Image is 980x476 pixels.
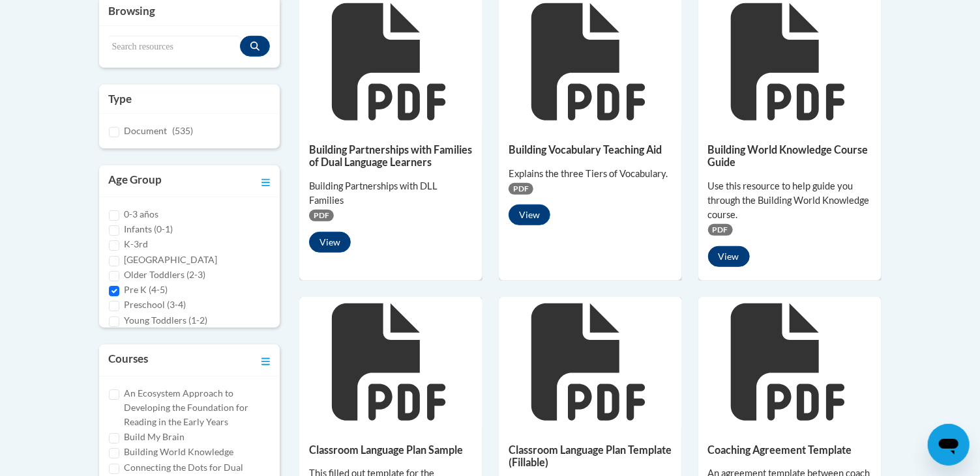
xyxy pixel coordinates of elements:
span: Document [125,125,168,136]
label: K-3rd [125,237,149,251]
div: Building Partnerships with DLL Families [309,179,473,208]
span: PDF [309,210,334,221]
h3: Browsing [109,3,271,19]
span: PDF [509,183,533,195]
h3: Age Group [109,172,162,190]
iframe: Button to launch messaging window [928,424,970,466]
h5: Building World Knowledge Course Guide [708,143,872,169]
a: Toggle collapse [261,351,270,369]
label: Building World Knowledge [125,445,234,459]
button: View [708,246,750,267]
label: [GEOGRAPHIC_DATA] [125,253,218,267]
label: Older Toddlers (2-3) [125,268,206,282]
label: Young Toddlers (1-2) [125,313,208,328]
label: Infants (0-1) [125,222,173,236]
label: 0-3 años [125,207,159,221]
div: Explains the three Tiers of Vocabulary. [509,167,672,181]
a: Toggle collapse [261,172,270,190]
h3: Type [109,91,271,107]
span: PDF [708,224,733,236]
button: View [509,204,550,225]
input: Search resources [109,36,241,58]
h5: Building Vocabulary Teaching Aid [509,143,672,156]
h5: Classroom Language Plan Sample [309,443,473,456]
button: View [309,232,351,253]
label: Pre K (4-5) [125,283,168,297]
h3: Courses [109,351,149,369]
span: (535) [173,125,194,136]
h5: Classroom Language Plan Template (Fillable) [509,443,672,469]
h5: Coaching Agreement Template [708,443,872,456]
button: Search resources [240,36,270,57]
div: Use this resource to help guide you through the Building World Knowledge course. [708,179,872,222]
label: Preschool (3-4) [125,298,186,312]
h5: Building Partnerships with Families of Dual Language Learners [309,143,473,169]
label: An Ecosystem Approach to Developing the Foundation for Reading in the Early Years [125,386,271,429]
label: Build My Brain [125,430,185,444]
